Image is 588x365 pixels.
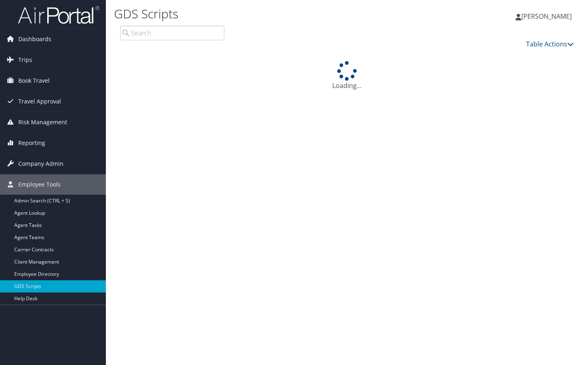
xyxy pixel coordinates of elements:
span: Travel Approval [18,91,61,112]
span: Employee Tools [18,174,61,195]
div: Loading... [120,61,574,90]
span: Reporting [18,133,45,153]
span: Book Travel [18,70,50,91]
a: Table Actions [526,40,574,48]
input: Search [120,26,224,40]
h1: GDS Scripts [114,5,425,22]
span: Dashboards [18,29,51,49]
span: Trips [18,50,32,70]
span: [PERSON_NAME] [521,12,572,21]
span: Company Admin [18,154,64,174]
img: airportal-logo.png [18,5,99,24]
span: Risk Management [18,112,67,132]
a: [PERSON_NAME] [516,4,580,29]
